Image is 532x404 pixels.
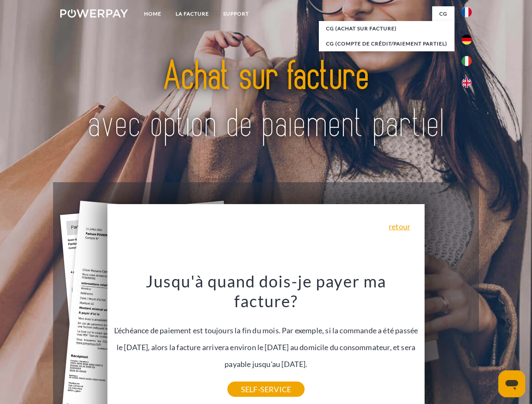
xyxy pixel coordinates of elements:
[432,6,454,21] a: CG
[112,271,420,389] div: L'échéance de paiement est toujours la fin du mois. Par exemple, si la commande a été passée le [...
[319,36,454,51] a: CG (Compte de crédit/paiement partiel)
[168,6,216,21] a: LA FACTURE
[462,56,472,66] img: it
[112,271,420,311] h3: Jusqu'à quand dois-je payer ma facture?
[462,35,472,45] img: de
[80,40,452,161] img: title-powerpay_fr.svg
[60,9,128,18] img: logo-powerpay-white.svg
[137,6,168,21] a: Home
[462,78,472,88] img: en
[498,370,525,397] iframe: Bouton de lancement de la fenêtre de messagerie
[216,6,256,21] a: Support
[462,7,472,17] img: fr
[319,21,454,36] a: CG (achat sur facture)
[227,382,305,397] a: SELF-SERVICE
[389,223,410,230] a: retour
